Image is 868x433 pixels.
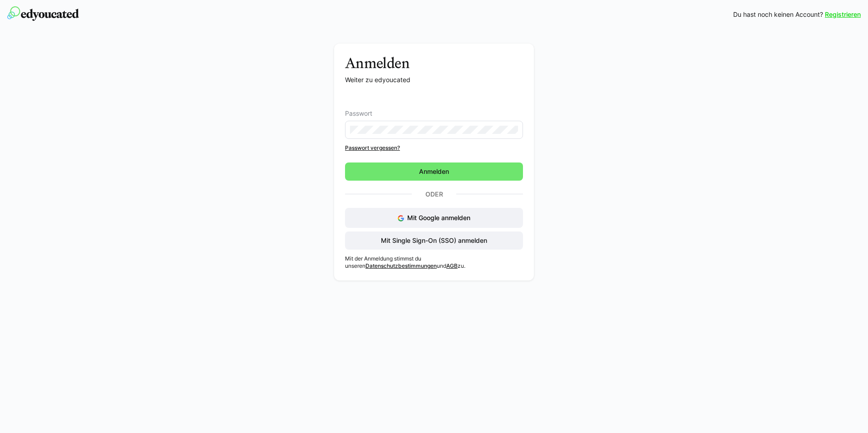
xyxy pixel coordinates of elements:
[345,208,523,228] button: Mit Google anmelden
[345,110,372,117] span: Passwort
[418,167,450,176] span: Anmelden
[733,10,823,19] span: Du hast noch keinen Account?
[365,262,437,269] a: Datenschutzbestimmungen
[345,144,523,152] a: Passwort vergessen?
[380,236,488,245] span: Mit Single Sign-On (SSO) anmelden
[345,162,523,181] button: Anmelden
[345,255,523,270] p: Mit der Anmeldung stimmst du unseren und zu.
[825,10,861,19] a: Registrieren
[345,231,523,250] button: Mit Single Sign-On (SSO) anmelden
[7,6,79,21] img: edyoucated
[407,214,470,221] span: Mit Google anmelden
[345,54,523,72] h3: Anmelden
[412,188,456,201] p: Oder
[345,75,523,84] p: Weiter zu edyoucated
[446,262,458,269] a: AGB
